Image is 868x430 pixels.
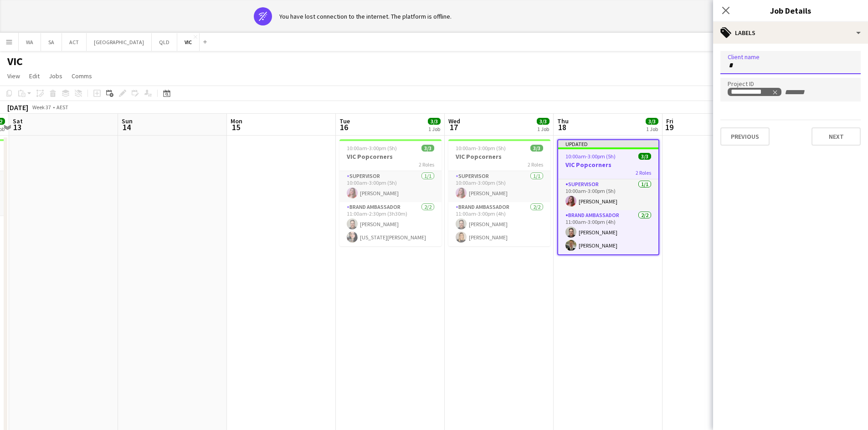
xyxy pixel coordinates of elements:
span: 3/3 [638,153,651,160]
app-card-role: Supervisor1/110:00am-3:00pm (5h)[PERSON_NAME] [558,179,658,210]
span: Mon [231,117,242,125]
div: 1 Job [428,126,440,132]
span: Week 37 [30,104,53,111]
span: 3/3 [421,145,434,152]
h3: VIC Popcorners [339,152,442,161]
a: Jobs [45,70,66,82]
a: View [4,70,24,82]
div: 1 Job [646,126,658,132]
div: Dilmah 2025 [731,88,778,96]
span: 16 [338,122,350,132]
div: AEST [56,104,68,111]
div: [DATE] [7,103,28,112]
app-card-role: Supervisor1/110:00am-3:00pm (5h)[PERSON_NAME] [448,171,550,202]
div: 1 Job [537,126,549,132]
span: 17 [447,122,460,132]
span: 2 Roles [528,161,543,168]
input: Type to search client labels... [728,61,853,70]
button: SA [41,33,62,51]
input: + Label [784,88,822,96]
button: Next [812,127,861,146]
span: 13 [11,122,23,132]
app-card-role: Brand Ambassador2/211:00am-3:00pm (4h)[PERSON_NAME][PERSON_NAME] [448,202,550,246]
span: Sun [122,117,133,125]
span: 3/3 [646,118,658,125]
span: Tue [339,117,350,125]
h1: VIC [7,55,23,68]
span: 3/3 [537,118,550,125]
span: Wed [448,117,460,125]
h3: VIC Popcorners [558,161,658,169]
button: VIC [177,33,200,51]
a: Comms [68,70,96,82]
span: Comms [72,72,92,80]
span: 2 Roles [419,161,434,168]
delete-icon: Remove tag [771,88,778,96]
div: You have lost connection to the internet. The platform is offline. [279,12,452,20]
h3: Job Details [713,5,868,16]
span: 14 [120,122,133,132]
span: Jobs [49,72,62,80]
h3: VIC Popcorners [448,152,550,161]
app-card-role: Brand Ambassador2/211:00am-3:00pm (4h)[PERSON_NAME][PERSON_NAME] [558,210,658,254]
button: [GEOGRAPHIC_DATA] [87,33,152,51]
span: Sat [13,117,23,125]
app-card-role: Brand Ambassador2/211:00am-2:30pm (3h30m)[PERSON_NAME][US_STATE][PERSON_NAME] [339,202,442,246]
span: 10:00am-3:00pm (5h) [347,145,397,152]
a: Edit [26,70,43,82]
button: Previous [720,127,770,146]
span: 3/3 [428,118,441,125]
app-job-card: Updated10:00am-3:00pm (5h)3/3VIC Popcorners2 RolesSupervisor1/110:00am-3:00pm (5h)[PERSON_NAME]Br... [557,139,659,255]
span: Fri [666,117,673,125]
app-job-card: 10:00am-3:00pm (5h)3/3VIC Popcorners2 RolesSupervisor1/110:00am-3:00pm (5h)[PERSON_NAME]Brand Amb... [448,139,550,246]
span: Thu [557,117,569,125]
div: Updated [558,140,658,147]
span: 18 [556,122,569,132]
span: 10:00am-3:00pm (5h) [565,153,616,160]
button: ACT [62,33,87,51]
app-card-role: Supervisor1/110:00am-3:00pm (5h)[PERSON_NAME] [339,171,442,202]
span: 15 [229,122,242,132]
span: Edit [29,72,40,80]
button: WA [19,33,41,51]
span: 19 [665,122,673,132]
app-job-card: 10:00am-3:00pm (5h)3/3VIC Popcorners2 RolesSupervisor1/110:00am-3:00pm (5h)[PERSON_NAME]Brand Amb... [339,139,442,246]
span: 10:00am-3:00pm (5h) [456,145,506,152]
div: Labels [713,22,868,44]
span: 2 Roles [636,169,651,176]
button: QLD [152,33,177,51]
span: 3/3 [530,145,543,152]
span: View [7,72,20,80]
